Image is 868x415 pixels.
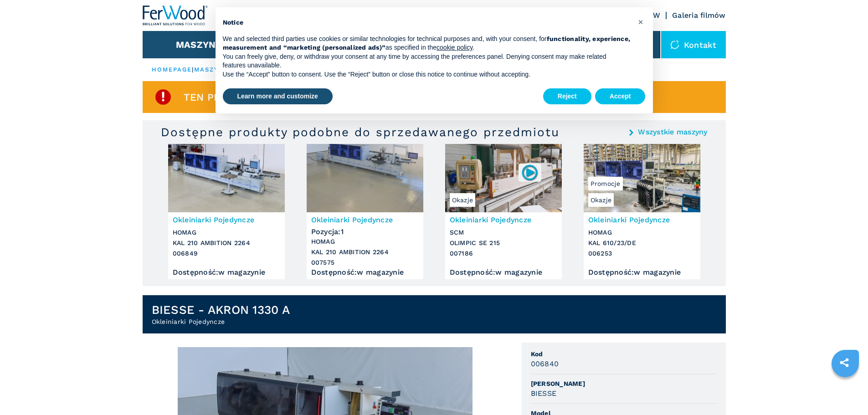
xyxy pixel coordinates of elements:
h3: BIESSE [531,388,557,399]
img: Okleiniarki Pojedyncze HOMAG KAL 210 AMBITION 2264 [307,144,423,212]
img: 007186 [521,164,539,181]
p: Use the “Accept” button to consent. Use the “Reject” button or close this notice to continue with... [223,70,631,79]
h3: HOMAG KAL 610/23/DE 006253 [588,227,696,259]
a: maszyny [194,66,229,73]
img: Okleiniarki Pojedyncze SCM OLIMPIC SE 215 [445,144,562,212]
a: cookie policy [437,44,473,51]
h3: HOMAG KAL 210 AMBITION 2264 006849 [173,227,280,259]
a: Okleiniarki Pojedyncze SCM OLIMPIC SE 215Okazje007186Okleiniarki PojedynczeSCMOLIMPIC SE 21500718... [445,144,562,279]
button: Reject [543,88,591,105]
img: Kontakt [670,40,679,49]
div: Dostępność : w magazynie [311,270,419,275]
span: × [638,16,643,27]
strong: functionality, experience, measurement and “marketing (personalized ads)” [223,35,631,51]
a: Okleiniarki Pojedyncze HOMAG KAL 610/23/DEOkazjePromocjeOkleiniarki PojedynczeHOMAGKAL 610/23/DE0... [584,144,700,279]
img: Okleiniarki Pojedyncze HOMAG KAL 610/23/DE [584,144,700,212]
a: Galeria filmów [672,11,726,20]
button: Accept [595,88,646,105]
p: We and selected third parties use cookies or similar technologies for technical purposes and, wit... [223,35,631,52]
p: You can freely give, deny, or withdraw your consent at any time by accessing the preferences pane... [223,52,631,70]
a: Wszystkie maszyny [638,128,707,136]
h3: Okleiniarki Pojedyncze [311,215,419,225]
span: Ten przedmiot jest już sprzedany [184,92,381,102]
h2: Okleiniarki Pojedyncze [152,317,290,326]
img: Ferwood [143,5,208,26]
span: Promocje [588,177,623,190]
h3: Okleiniarki Pojedyncze [173,215,280,225]
h3: 006840 [531,359,559,369]
a: Okleiniarki Pojedyncze HOMAG KAL 210 AMBITION 2264Okleiniarki PojedynczePozycja:1HOMAGKAL 210 AMB... [307,144,423,279]
div: Pozycja : 1 [311,225,419,234]
a: Okleiniarki Pojedyncze HOMAG KAL 210 AMBITION 2264Okleiniarki PojedynczeHOMAGKAL 210 AMBITION 226... [168,144,285,279]
a: sharethis [833,351,856,374]
h3: Okleiniarki Pojedyncze [450,215,557,225]
div: Dostępność : w magazynie [450,270,557,275]
button: Maszyny [176,39,222,50]
span: | [192,66,194,73]
h1: BIESSE - AKRON 1330 A [152,302,290,317]
div: Dostępność : w magazynie [173,270,280,275]
span: Okazje [450,193,476,207]
span: Okazje [588,193,614,207]
h2: Notice [223,18,631,27]
h3: SCM OLIMPIC SE 215 007186 [450,227,557,259]
h3: HOMAG KAL 210 AMBITION 2264 007575 [311,236,419,268]
img: SoldProduct [154,88,172,106]
button: Learn more and customize [223,88,333,105]
div: Dostępność : w magazynie [588,270,696,275]
span: [PERSON_NAME] [531,379,717,388]
span: Kod [531,349,717,359]
h3: Okleiniarki Pojedyncze [588,215,696,225]
img: Okleiniarki Pojedyncze HOMAG KAL 210 AMBITION 2264 [168,144,285,212]
iframe: Chat [829,374,861,408]
h3: Dostępne produkty podobne do sprzedawanego przedmiotu [161,125,560,139]
button: Close this notice [634,15,648,29]
div: Kontakt [661,31,726,58]
a: HOMEPAGE [152,66,192,73]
